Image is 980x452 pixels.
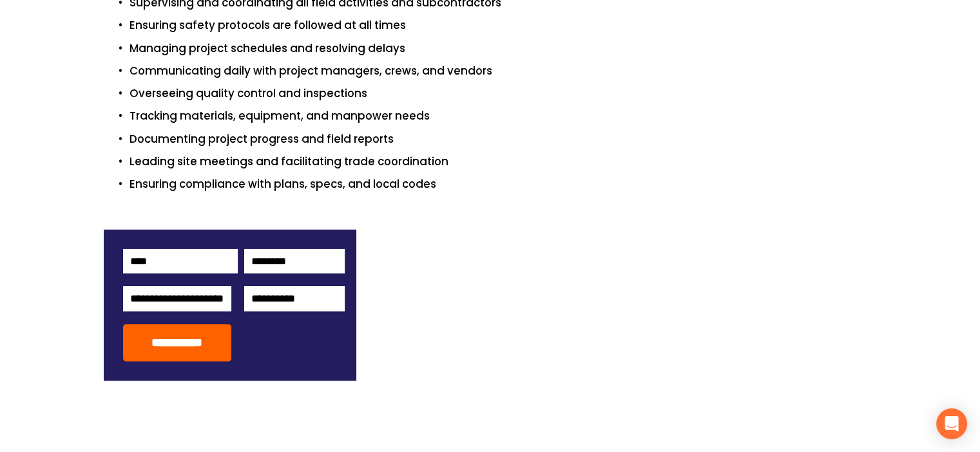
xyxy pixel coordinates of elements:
p: Ensuring safety protocols are followed at all times [130,17,877,34]
p: Tracking materials, equipment, and manpower needs [130,107,877,125]
p: Overseeing quality control and inspections [130,85,877,102]
p: Documenting project progress and field reports [130,131,877,148]
p: Leading site meetings and facilitating trade coordination [130,153,877,170]
div: Open Intercom Messenger [936,408,967,439]
p: Managing project schedules and resolving delays [130,40,877,57]
p: Ensuring compliance with plans, specs, and local codes [130,176,877,193]
p: Communicating daily with project managers, crews, and vendors [130,62,877,80]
